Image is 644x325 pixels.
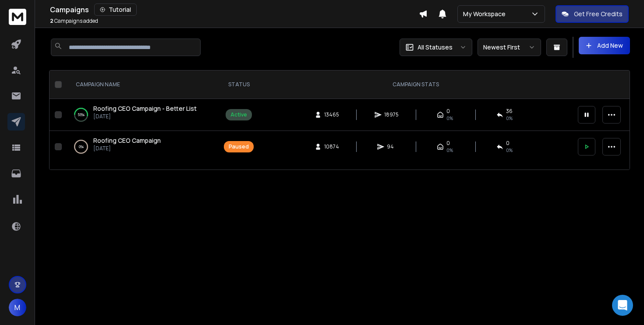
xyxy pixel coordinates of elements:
[324,111,339,118] span: 13465
[387,143,396,150] span: 94
[612,295,633,316] div: Open Intercom Messenger
[324,143,339,150] span: 10874
[463,10,509,18] p: My Workspace
[418,43,453,52] p: All Statuses
[93,136,161,145] a: Roofing CEO Campaign
[78,110,85,119] p: 53 %
[446,115,453,122] span: 0%
[65,71,219,99] th: CAMPAIGN NAME
[384,111,399,118] span: 18975
[506,108,513,115] span: 36
[574,10,623,18] p: Get Free Credits
[93,113,197,120] p: [DATE]
[65,99,219,131] td: 53%Roofing CEO Campaign - Better List[DATE]
[579,37,630,54] button: Add New
[446,108,450,115] span: 0
[556,5,629,23] button: Get Free Credits
[93,145,161,152] p: [DATE]
[506,115,513,122] span: 0 %
[506,147,513,154] span: 0 %
[446,147,453,154] span: 0%
[65,131,219,163] td: 0%Roofing CEO Campaign[DATE]
[230,111,247,118] div: Active
[219,71,259,99] th: STATUS
[50,18,98,25] p: Campaigns added
[259,71,573,99] th: CAMPAIGN STATS
[9,299,26,316] button: M
[94,4,137,16] button: Tutorial
[50,4,419,16] div: Campaigns
[506,140,510,147] span: 0
[478,39,541,56] button: Newest First
[50,17,53,25] span: 2
[229,143,249,150] div: Paused
[93,104,197,113] a: Roofing CEO Campaign - Better List
[79,142,84,151] p: 0 %
[446,140,450,147] span: 0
